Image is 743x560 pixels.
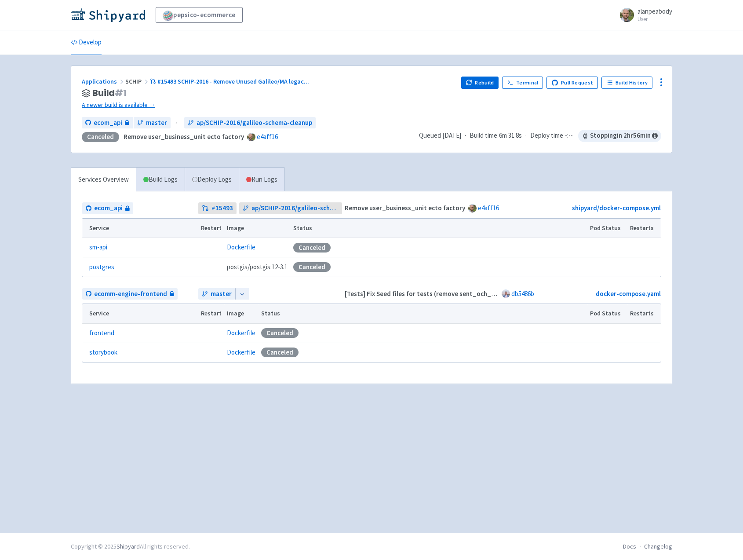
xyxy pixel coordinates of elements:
[82,202,133,214] a: ecom_api
[82,288,178,300] a: ecomm-engine-frontend
[587,219,627,238] th: Pod Status
[546,77,598,89] a: Pull Request
[94,118,122,128] span: ecom_api
[211,289,232,299] span: master
[530,131,563,141] span: Deploy time
[637,7,672,15] span: alanpeabody
[478,204,499,212] a: e4aff16
[623,542,636,550] a: Docs
[261,328,299,338] div: Canceled
[345,204,465,212] strong: Remove user_business_unit ecto factory
[224,219,291,238] th: Image
[442,131,461,139] time: [DATE]
[198,288,235,300] a: master
[89,328,114,338] a: frontend
[627,219,661,238] th: Restarts
[291,219,587,238] th: Status
[146,118,167,128] span: master
[198,219,224,238] th: Restart
[251,203,339,213] span: ap/SCHIP-2016/galileo-schema-cleanup
[227,329,255,337] a: Dockerfile
[125,77,150,85] span: SCHIP
[82,77,125,85] a: Applications
[257,132,278,141] a: e4aff16
[499,131,522,141] span: 6m 31.8s
[198,304,224,323] th: Restart
[198,202,237,214] a: #15493
[227,243,255,251] a: Dockerfile
[470,131,497,141] span: Build time
[601,77,652,89] a: Build History
[71,168,136,192] a: Services Overview
[82,100,454,110] a: A newer build is available →
[211,203,233,213] strong: # 15493
[124,132,244,141] strong: Remove user_business_unit ecto factory
[502,77,543,89] a: Terminal
[293,262,331,272] div: Canceled
[596,289,661,298] a: docker-compose.yaml
[89,262,114,272] a: postgres
[157,77,309,85] span: #15493 SCHIP-2016 - Remove Unused Galileo/MA legac ...
[184,117,316,129] a: ap/SCHIP-2016/galileo-schema-cleanup
[150,77,310,85] a: #15493 SCHIP-2016 - Remove Unused Galileo/MA legac...
[637,16,672,22] small: User
[89,242,107,253] a: sm-api
[82,219,198,238] th: Service
[627,304,661,323] th: Restarts
[572,204,661,212] a: shipyard/docker-compose.yml
[419,131,461,139] span: Queued
[461,77,499,89] button: Rebuild
[94,203,123,213] span: ecom_api
[115,87,127,99] span: # 1
[261,348,299,357] div: Canceled
[239,202,342,214] a: ap/SCHIP-2016/galileo-schema-cleanup
[71,8,145,22] img: Shipyard logo
[345,289,573,298] strong: [Tests] Fix Seed files for tests (remove sent_och_dummy_order type) (#3059)
[293,243,331,253] div: Canceled
[511,289,534,298] a: db5486b
[419,130,661,142] div: · ·
[82,117,133,129] a: ecom_api
[94,289,167,299] span: ecomm-engine-frontend
[134,117,171,129] a: master
[82,132,119,142] div: Canceled
[239,168,284,192] a: Run Logs
[587,304,627,323] th: Pod Status
[578,130,661,142] span: Stopping in 2 hr 56 min
[227,348,255,356] a: Dockerfile
[565,131,573,141] span: -:--
[227,262,288,272] span: postgis/postgis:12-3.1
[71,542,190,551] div: Copyright © 2025 All rights reserved.
[259,304,587,323] th: Status
[117,542,140,550] a: Shipyard
[92,88,127,98] span: Build
[82,304,198,323] th: Service
[156,7,243,23] a: pepsico-ecommerce
[185,168,239,192] a: Deploy Logs
[197,118,312,128] span: ap/SCHIP-2016/galileo-schema-cleanup
[71,30,102,55] a: Develop
[136,168,185,192] a: Build Logs
[224,304,259,323] th: Image
[174,118,181,128] span: ←
[615,8,672,22] a: alanpeabody User
[644,542,672,550] a: Changelog
[89,348,117,358] a: storybook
